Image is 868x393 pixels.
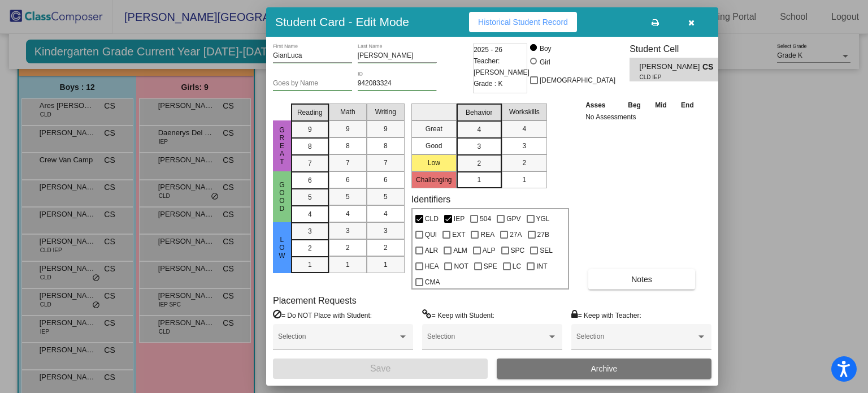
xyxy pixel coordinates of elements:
[275,15,409,29] h3: Student Card - Edit Mode
[308,124,312,135] span: 9
[384,226,388,236] span: 3
[384,260,388,270] span: 1
[474,78,502,89] span: Grade : K
[346,209,350,219] span: 4
[422,309,494,321] label: = Keep with Student:
[346,175,350,185] span: 6
[536,260,547,273] span: INT
[477,158,481,169] span: 2
[384,141,388,151] span: 8
[384,192,388,202] span: 5
[648,99,674,111] th: Mid
[375,107,396,117] span: Writing
[591,364,618,373] span: Archive
[346,243,350,253] span: 2
[620,99,648,111] th: Beg
[540,74,615,87] span: [DEMOGRAPHIC_DATA]
[509,107,540,117] span: Workskills
[477,175,481,185] span: 1
[308,192,312,202] span: 5
[346,158,350,168] span: 7
[340,107,355,117] span: Math
[513,260,521,273] span: LC
[511,244,525,257] span: SPC
[583,111,701,123] td: No Assessments
[452,228,465,241] span: EXT
[308,209,312,219] span: 4
[539,57,550,67] div: Girl
[540,244,553,257] span: SEL
[411,194,450,205] label: Identifiers
[537,228,549,241] span: 27B
[370,364,390,373] span: Save
[277,236,287,260] span: Low
[583,99,620,111] th: Asses
[358,80,437,88] input: Enter ID
[640,61,702,73] span: [PERSON_NAME]
[384,175,388,185] span: 6
[522,175,526,185] span: 1
[384,158,388,168] span: 7
[425,275,440,289] span: CMA
[273,309,372,321] label: = Do NOT Place with Student:
[480,212,491,226] span: 504
[277,181,287,213] span: Good
[474,55,530,78] span: Teacher: [PERSON_NAME]
[474,44,502,55] span: 2025 - 26
[477,124,481,135] span: 4
[506,212,520,226] span: GPV
[454,212,465,226] span: IEP
[273,295,357,306] label: Placement Requests
[466,107,492,118] span: Behavior
[522,124,526,134] span: 4
[454,260,468,273] span: NOT
[346,226,350,236] span: 3
[346,124,350,134] span: 9
[346,192,350,202] span: 5
[469,12,577,32] button: Historical Student Record
[384,209,388,219] span: 4
[384,124,388,134] span: 9
[384,243,388,253] span: 2
[539,44,552,54] div: Boy
[273,80,352,88] input: goes by name
[483,244,496,257] span: ALP
[273,359,488,379] button: Save
[522,158,526,168] span: 2
[571,309,641,321] label: = Keep with Teacher:
[536,212,550,226] span: YGL
[308,243,312,253] span: 2
[297,107,323,118] span: Reading
[702,61,718,73] span: CS
[588,269,695,290] button: Notes
[477,141,481,152] span: 3
[674,99,701,111] th: End
[277,126,287,166] span: Great
[425,228,437,241] span: QUI
[308,158,312,169] span: 7
[484,260,497,273] span: SPE
[480,228,494,241] span: REA
[346,260,350,270] span: 1
[640,73,695,81] span: CLD IEP
[497,359,711,379] button: Archive
[453,244,467,257] span: ALM
[478,18,568,27] span: Historical Student Record
[308,226,312,236] span: 3
[522,141,526,151] span: 3
[510,228,522,241] span: 27A
[630,44,728,54] h3: Student Cell
[425,244,438,257] span: ALR
[631,275,652,284] span: Notes
[308,141,312,152] span: 8
[346,141,350,151] span: 8
[425,212,439,226] span: CLD
[425,260,439,273] span: HEA
[308,260,312,270] span: 1
[308,175,312,185] span: 6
